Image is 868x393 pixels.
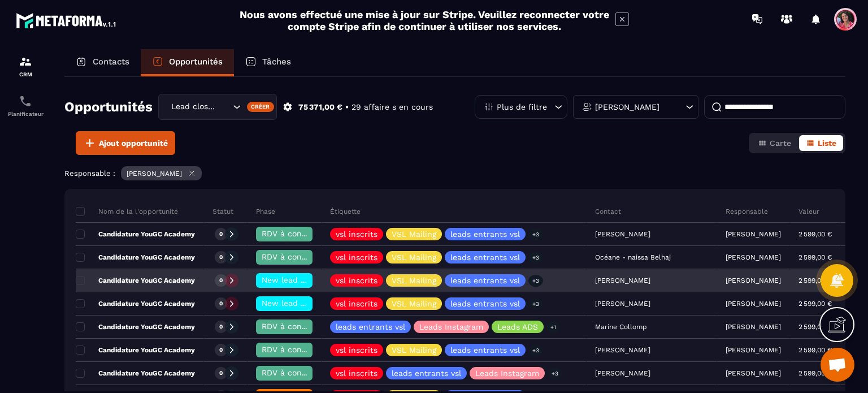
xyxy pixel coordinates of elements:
p: 0 [219,253,223,261]
p: Candidature YouGC Academy [76,369,195,378]
p: [PERSON_NAME] [726,323,781,331]
p: Planificateur [3,111,48,117]
input: Search for option [219,101,230,113]
p: • [345,102,349,113]
p: 2 599,00 € [798,369,832,377]
p: VSL Mailing [392,230,436,238]
span: Carte [770,139,791,148]
p: 0 [219,323,223,331]
img: scheduler [19,94,32,108]
p: VSL Mailing [392,346,436,354]
p: [PERSON_NAME] [726,277,781,284]
span: RDV à confimer ❓ [262,252,335,261]
span: Liste [818,139,836,148]
p: Phase [256,207,275,216]
img: logo [16,10,118,31]
p: 2 599,00 € [798,253,832,261]
p: leads entrants vsl [392,369,461,377]
p: 2 599,00 € [798,346,832,354]
p: CRM [3,71,48,77]
button: Liste [799,135,843,151]
p: Leads Instagram [419,323,483,331]
span: RDV à confimer ❓ [262,368,335,377]
p: 2 599,00 € [798,323,832,331]
p: +3 [528,228,543,240]
p: Nom de la l'opportunité [76,207,178,216]
a: Opportunités [141,49,234,76]
p: +3 [528,252,543,264]
p: Plus de filtre [497,103,547,111]
p: Responsable [726,207,768,216]
p: +3 [528,298,543,310]
p: +3 [528,275,543,287]
span: Lead closing [168,101,219,113]
p: leads entrants vsl [450,230,520,238]
p: [PERSON_NAME] [127,170,182,178]
p: 29 affaire s en cours [351,102,433,113]
p: [PERSON_NAME] [726,369,781,377]
p: vsl inscrits [336,277,377,284]
p: 0 [219,346,223,354]
p: Candidature YouGC Academy [76,253,195,262]
button: Carte [751,135,798,151]
span: RDV à confimer ❓ [262,322,335,331]
p: Candidature YouGC Academy [76,230,195,239]
img: formation [19,55,32,68]
p: vsl inscrits [336,369,377,377]
a: schedulerschedulerPlanificateur [3,86,48,126]
p: leads entrants vsl [450,277,520,284]
p: 75 371,00 € [298,102,342,113]
p: Candidature YouGC Academy [76,322,195,331]
p: [PERSON_NAME] [726,230,781,238]
p: Tâches [262,57,291,67]
span: New lead à RAPPELER 📞 [262,299,361,308]
p: 2 599,00 € [798,277,832,284]
a: Contacts [64,49,141,76]
div: Ouvrir le chat [821,348,854,382]
button: Ajout opportunité [76,131,175,155]
h2: Opportunités [64,96,153,118]
p: Valeur [798,207,819,216]
p: vsl inscrits [336,253,377,261]
a: Tâches [234,49,302,76]
p: vsl inscrits [336,300,377,308]
h2: Nous avons effectué une mise à jour sur Stripe. Veuillez reconnecter votre compte Stripe afin de ... [239,8,610,32]
p: Opportunités [169,57,223,67]
p: Contacts [93,57,129,67]
span: Ajout opportunité [99,137,168,149]
p: 0 [219,300,223,308]
p: +3 [548,368,562,379]
p: 0 [219,369,223,377]
p: [PERSON_NAME] [726,253,781,261]
p: 2 599,00 € [798,230,832,238]
p: Candidature YouGC Academy [76,299,195,308]
p: leads entrants vsl [336,323,405,331]
p: Leads Instagram [475,369,539,377]
p: leads entrants vsl [450,253,520,261]
div: Search for option [158,94,277,120]
a: formationformationCRM [3,46,48,86]
span: RDV à confimer ❓ [262,229,335,238]
p: Contact [595,207,621,216]
p: Candidature YouGC Academy [76,276,195,285]
p: Étiquette [330,207,361,216]
p: VSL Mailing [392,277,436,284]
p: VSL Mailing [392,300,436,308]
p: leads entrants vsl [450,346,520,354]
p: Candidature YouGC Academy [76,346,195,355]
p: 0 [219,230,223,238]
p: vsl inscrits [336,346,377,354]
p: +3 [528,344,543,356]
p: [PERSON_NAME] [726,300,781,308]
p: 2 599,00 € [798,300,832,308]
p: VSL Mailing [392,253,436,261]
p: +1 [546,321,560,333]
span: RDV à confimer ❓ [262,345,335,354]
p: 0 [219,277,223,284]
p: Leads ADS [497,323,538,331]
p: [PERSON_NAME] [595,103,659,111]
span: New lead à RAPPELER 📞 [262,275,361,284]
p: vsl inscrits [336,230,377,238]
p: leads entrants vsl [450,300,520,308]
p: Statut [212,207,233,216]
